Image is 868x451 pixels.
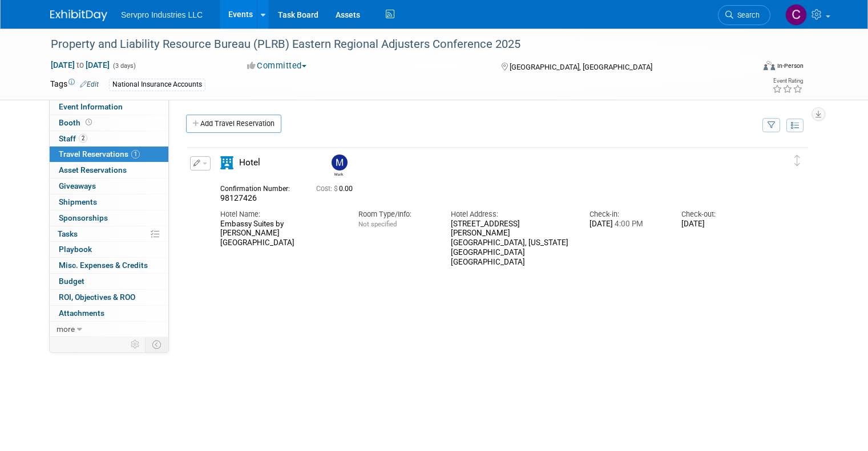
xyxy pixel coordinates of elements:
[332,155,348,170] img: Mark Bristol
[59,197,97,206] span: Shipments
[47,34,740,55] div: Property and Liability Resource Bureau (PLRB) Eastern Regional Adjusters Conference 2025
[146,337,169,352] td: Toggle Event Tabs
[220,181,299,193] div: Confirmation Number:
[59,245,92,254] span: Playbook
[332,170,346,177] div: Mark Bristol
[777,62,804,70] div: In-Person
[772,78,803,84] div: Event Rating
[50,290,168,305] a: ROI, Objectives & ROO
[50,226,168,242] a: Tasks
[59,134,87,143] span: Staff
[59,102,123,111] span: Event Information
[316,185,357,193] span: 0.00
[718,5,770,25] a: Search
[50,147,168,162] a: Travel Reservations1
[50,78,99,91] td: Tags
[59,118,94,127] span: Booth
[59,165,127,174] span: Asset Reservations
[590,220,665,229] div: [DATE]
[50,99,168,115] a: Event Information
[50,306,168,321] a: Attachments
[451,209,572,220] div: Hotel Address:
[764,61,775,70] img: Format-Inperson.png
[131,150,140,159] span: 1
[451,220,572,267] div: [STREET_ADDRESS][PERSON_NAME] [GEOGRAPHIC_DATA], [US_STATE][GEOGRAPHIC_DATA] [GEOGRAPHIC_DATA]
[794,155,800,166] i: Click and drag to move item
[733,11,760,19] span: Search
[50,194,168,210] a: Shipments
[186,115,281,133] a: Add Travel Reservation
[50,258,168,273] a: Misc. Expenses & Credits
[59,149,140,159] span: Travel Reservations
[121,10,203,19] span: Servpro Industries LLC
[109,79,205,91] div: National Insurance Accounts
[79,134,87,143] span: 2
[613,220,643,228] span: 4:00 PM
[316,185,339,193] span: Cost: $
[50,322,168,337] a: more
[59,292,135,302] span: ROI, Objectives & ROO
[50,115,168,131] a: Booth
[112,62,136,70] span: (3 days)
[510,63,652,71] span: [GEOGRAPHIC_DATA], [GEOGRAPHIC_DATA]
[239,157,260,168] span: Hotel
[50,60,110,70] span: [DATE] [DATE]
[681,209,757,220] div: Check-out:
[80,80,99,88] a: Edit
[785,4,807,26] img: Chris Chassagneux
[50,242,168,257] a: Playbook
[220,193,257,202] span: 98127426
[50,131,168,147] a: Staff2
[681,220,757,229] div: [DATE]
[358,209,434,220] div: Room Type/Info:
[220,220,341,248] div: Embassy Suites by [PERSON_NAME][GEOGRAPHIC_DATA]
[50,274,168,289] a: Budget
[50,178,168,194] a: Giveaways
[50,10,107,21] img: ExhibitDay
[56,324,75,334] span: more
[75,60,86,70] span: to
[50,162,168,178] a: Asset Reservations
[126,337,146,352] td: Personalize Event Tab Strip
[243,60,311,72] button: Committed
[590,209,665,220] div: Check-in:
[220,156,233,169] i: Hotel
[59,181,96,190] span: Giveaways
[59,277,84,286] span: Budget
[59,261,148,270] span: Misc. Expenses & Credits
[50,210,168,226] a: Sponsorships
[59,308,104,318] span: Attachments
[220,209,341,220] div: Hotel Name:
[768,122,776,129] i: Filter by Traveler
[58,229,78,238] span: Tasks
[329,155,349,177] div: Mark Bristol
[358,220,397,228] span: Not specified
[692,59,804,76] div: Event Format
[59,213,108,222] span: Sponsorships
[83,118,94,127] span: Booth not reserved yet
